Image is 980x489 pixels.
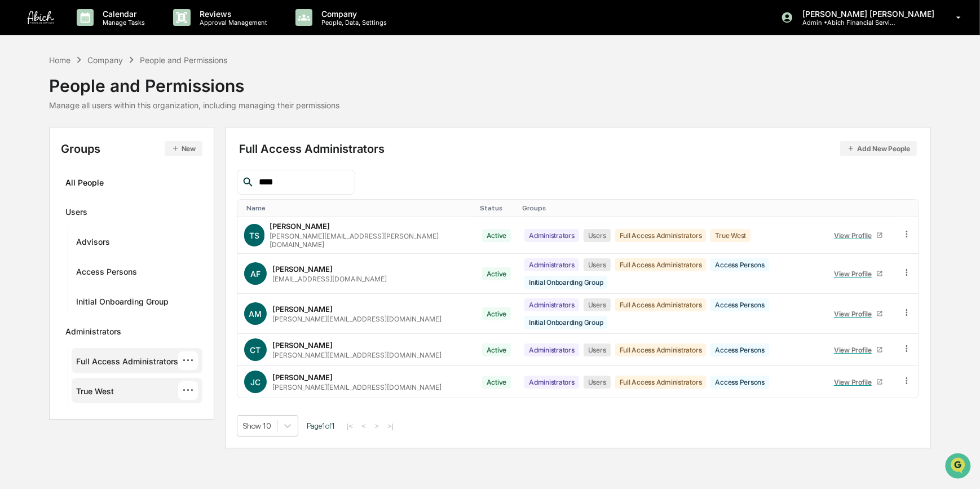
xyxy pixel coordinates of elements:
p: Admin • Abich Financial Services [793,19,898,27]
div: Users [584,343,611,356]
span: Page 1 of 1 [307,421,335,430]
div: [PERSON_NAME] [272,373,333,382]
a: 🗄️Attestations [77,138,144,158]
div: People and Permissions [49,67,339,96]
div: [PERSON_NAME][EMAIL_ADDRESS][DOMAIN_NAME] [272,351,442,359]
div: [PERSON_NAME] [272,305,333,314]
div: Full Access Administrators [76,356,178,370]
div: 🖐️ [11,143,20,152]
img: logo [27,11,54,24]
div: Full Access Administrators [615,229,707,242]
button: > [371,421,382,431]
div: View Profile [834,378,876,386]
a: View Profile [829,373,888,391]
div: [PERSON_NAME] [272,265,333,274]
div: View Profile [834,310,876,318]
span: Pylon [112,191,136,200]
div: Company [87,55,123,65]
span: Preclearance [23,142,73,153]
p: How can we help? [11,24,205,42]
p: People, Data, Settings [312,19,392,27]
div: Toggle SortBy [522,204,818,212]
div: Full Access Administrators [239,141,917,156]
div: Administrators [524,258,579,271]
div: View Profile [834,231,876,240]
div: Active [482,307,511,320]
a: 🔎Data Lookup [7,159,76,179]
a: View Profile [829,341,888,359]
div: Initial Onboarding Group [76,297,169,310]
div: Access Persons [710,376,769,389]
div: Administrators [524,298,579,311]
div: Advisors [76,237,110,250]
button: |< [343,421,356,431]
span: Data Lookup [23,164,71,175]
a: 🖐️Preclearance [7,138,77,158]
button: Add New People [840,141,917,156]
p: Reviews [191,9,273,19]
div: [PERSON_NAME][EMAIL_ADDRESS][DOMAIN_NAME] [272,315,442,323]
div: Active [482,343,511,356]
div: 🗄️ [82,143,91,152]
div: Access Persons [710,298,769,311]
button: New [165,141,202,156]
div: Initial Onboarding Group [524,316,607,329]
div: Active [482,267,511,280]
div: Active [482,229,511,242]
div: View Profile [834,346,876,354]
div: True West [710,229,751,242]
div: Administrators [65,327,121,340]
div: Full Access Administrators [615,298,707,311]
p: [PERSON_NAME] [PERSON_NAME] [793,9,940,19]
div: [PERSON_NAME] [272,341,333,350]
img: 1746055101610-c473b297-6a78-478c-a979-82029cc54cd1 [11,86,32,107]
div: Start new chat [38,86,185,98]
div: View Profile [834,270,876,278]
a: View Profile [829,305,888,323]
div: [PERSON_NAME][EMAIL_ADDRESS][PERSON_NAME][DOMAIN_NAME] [270,232,469,249]
div: Users [584,258,611,271]
iframe: Open customer support [944,452,974,482]
div: Users [584,229,611,242]
div: Toggle SortBy [246,204,471,212]
div: 🔎 [11,165,20,174]
div: Full Access Administrators [615,343,707,356]
div: [EMAIL_ADDRESS][DOMAIN_NAME] [272,275,387,283]
div: People and Permissions [140,55,227,65]
div: Access Persons [710,258,769,271]
div: We're available if you need us! [38,98,143,107]
div: Toggle SortBy [904,204,915,212]
div: ··· [178,351,198,370]
button: < [358,421,369,431]
div: True West [76,386,114,400]
span: JC [250,377,261,387]
button: Start new chat [192,90,205,103]
p: Company [312,9,392,19]
div: [PERSON_NAME][EMAIL_ADDRESS][DOMAIN_NAME] [272,383,442,391]
span: CT [250,345,261,355]
div: All People [65,173,198,192]
p: Calendar [94,9,151,19]
span: TS [249,231,259,240]
span: AM [249,309,262,319]
div: Manage all users within this organization, including managing their permissions [49,100,339,110]
span: Attestations [93,142,140,153]
button: >| [384,421,397,431]
div: Home [49,55,70,65]
div: Initial Onboarding Group [524,276,607,289]
div: Administrators [524,229,579,242]
p: Manage Tasks [94,19,151,27]
div: Full Access Administrators [615,376,707,389]
p: Approval Management [191,19,273,27]
div: Administrators [524,376,579,389]
div: Users [65,207,87,221]
div: Groups [61,141,202,156]
div: Access Persons [710,343,769,356]
div: Users [584,376,611,389]
a: View Profile [829,265,888,283]
div: Active [482,376,511,389]
div: Toggle SortBy [480,204,514,212]
div: Access Persons [76,267,137,280]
